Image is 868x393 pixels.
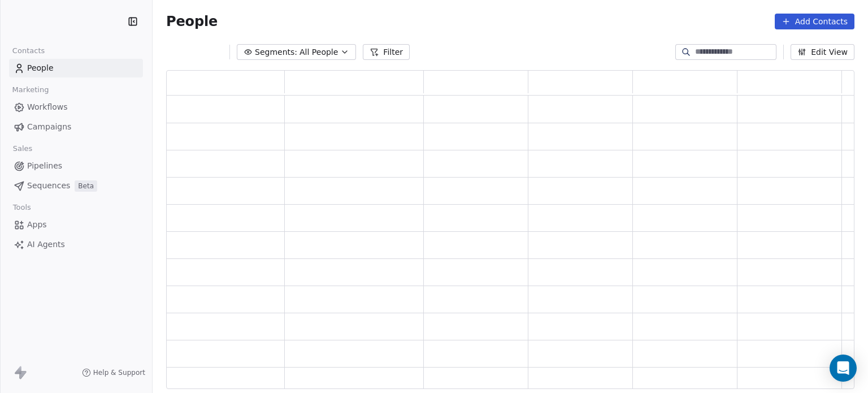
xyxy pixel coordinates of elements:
span: Pipelines [27,160,62,172]
a: Help & Support [82,368,145,377]
a: Workflows [9,98,143,116]
span: People [166,13,218,30]
span: Help & Support [93,368,145,377]
span: Segments: [255,46,297,58]
span: Sales [8,140,37,157]
a: Pipelines [9,157,143,175]
span: Sequences [27,180,70,192]
a: Campaigns [9,118,143,136]
button: Edit View [791,44,854,60]
a: People [9,59,143,77]
button: Filter [363,44,410,60]
span: Tools [8,199,36,216]
span: Apps [27,219,47,231]
span: Marketing [7,81,54,98]
span: Campaigns [27,121,71,133]
button: Add Contacts [775,14,854,29]
span: AI Agents [27,239,65,251]
span: Contacts [7,42,50,59]
span: Workflows [27,101,68,113]
a: SequencesBeta [9,176,143,195]
span: Beta [75,180,97,192]
div: Open Intercom Messenger [830,355,857,382]
a: Apps [9,215,143,234]
span: All People [300,46,338,58]
span: People [27,62,54,74]
a: AI Agents [9,235,143,254]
